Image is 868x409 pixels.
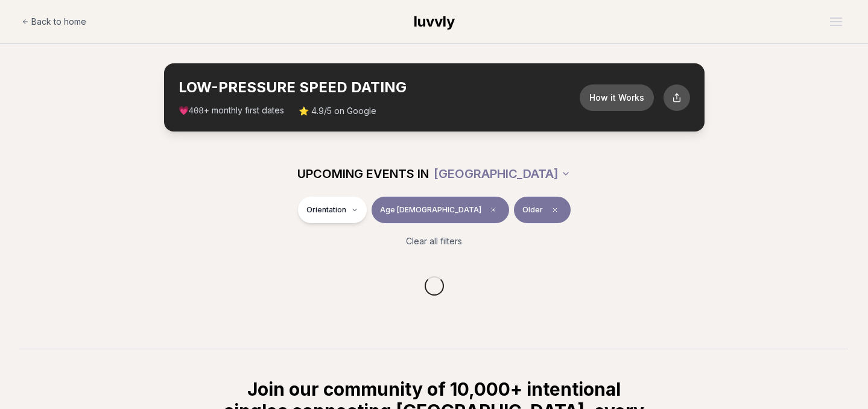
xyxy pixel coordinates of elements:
button: [GEOGRAPHIC_DATA] [434,160,571,187]
span: luvvly [414,13,455,30]
span: 💗 + monthly first dates [179,104,284,117]
span: UPCOMING EVENTS IN [297,165,429,182]
span: Older [522,205,543,215]
button: Orientation [298,197,367,223]
span: Clear preference [548,203,562,217]
button: Open menu [825,13,847,31]
span: Back to home [31,16,86,28]
button: OlderClear preference [514,197,571,223]
button: How it Works [580,84,654,111]
h2: LOW-PRESSURE SPEED DATING [179,78,580,97]
a: luvvly [414,12,455,31]
span: Orientation [306,205,346,215]
span: Clear age [486,203,501,217]
span: ⭐ 4.9/5 on Google [299,105,376,117]
span: 408 [189,106,204,116]
button: Clear all filters [399,228,469,255]
a: Back to home [22,10,86,34]
button: Age [DEMOGRAPHIC_DATA]Clear age [372,197,509,223]
span: Age [DEMOGRAPHIC_DATA] [380,205,481,215]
